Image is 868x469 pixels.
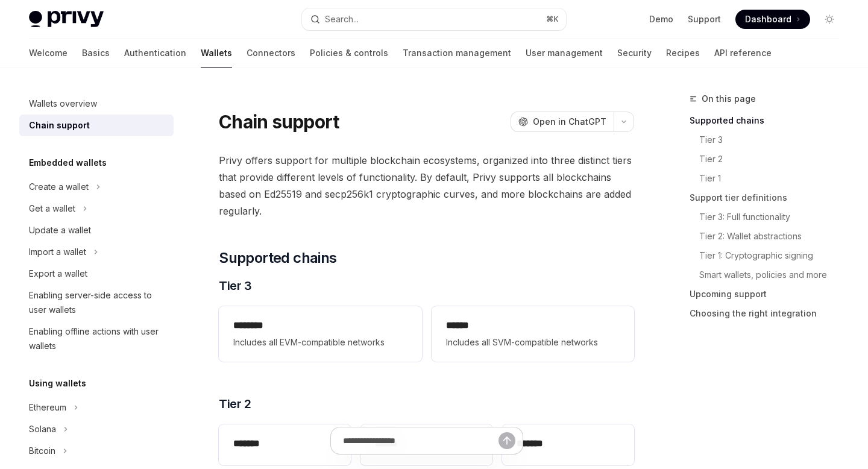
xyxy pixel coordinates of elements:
a: Tier 1: Cryptographic signing [699,246,849,265]
span: Privy offers support for multiple blockchain ecosystems, organized into three distinct tiers that... [219,152,634,219]
a: Export a wallet [19,263,174,285]
button: Toggle dark mode [820,10,839,29]
a: Smart wallets, policies and more [699,265,849,285]
a: Support tier definitions [690,188,849,207]
a: Security [617,39,652,68]
a: Supported chains [690,111,849,130]
span: Includes all SVM-compatible networks [446,335,620,350]
a: **** *Includes all SVM-compatible networks [432,306,634,362]
div: Solana [29,422,56,436]
a: Support [688,13,721,25]
h5: Using wallets [29,376,86,391]
a: Welcome [29,39,68,68]
button: Search...⌘K [302,8,565,30]
a: Transaction management [403,39,511,68]
a: Chain support [19,115,174,136]
a: Enabling server-side access to user wallets [19,285,174,321]
a: Basics [82,39,110,68]
div: Enabling offline actions with user wallets [29,324,166,353]
button: Send message [498,432,515,449]
h1: Chain support [219,111,339,133]
a: Recipes [666,39,700,68]
div: Chain support [29,118,90,133]
div: Import a wallet [29,245,86,259]
a: Update a wallet [19,219,174,241]
a: Upcoming support [690,285,849,304]
span: Open in ChatGPT [533,116,606,128]
div: Create a wallet [29,180,89,194]
a: **** ***Includes all EVM-compatible networks [219,306,421,362]
div: Update a wallet [29,223,91,238]
span: ⌘ K [546,14,559,24]
a: Dashboard [735,10,810,29]
a: API reference [714,39,772,68]
span: Includes all EVM-compatible networks [233,335,407,350]
span: Tier 3 [219,277,251,294]
a: Enabling offline actions with user wallets [19,321,174,357]
div: Export a wallet [29,266,87,281]
a: Wallets [201,39,232,68]
a: Demo [649,13,673,25]
a: Tier 2: Wallet abstractions [699,227,849,246]
h5: Embedded wallets [29,156,107,170]
a: Tier 2 [699,150,849,169]
div: Enabling server-side access to user wallets [29,288,166,317]
div: Get a wallet [29,201,75,216]
a: Tier 1 [699,169,849,188]
div: Ethereum [29,400,66,415]
span: Supported chains [219,248,336,268]
span: Tier 2 [219,395,251,412]
a: User management [526,39,603,68]
a: Connectors [247,39,295,68]
div: Bitcoin [29,444,55,458]
span: Dashboard [745,13,791,25]
div: Wallets overview [29,96,97,111]
a: Choosing the right integration [690,304,849,323]
a: Tier 3 [699,130,849,150]
a: Tier 3: Full functionality [699,207,849,227]
a: Policies & controls [310,39,388,68]
a: Authentication [124,39,186,68]
a: Wallets overview [19,93,174,115]
img: light logo [29,11,104,28]
button: Open in ChatGPT [511,112,614,132]
div: Search... [325,12,359,27]
span: On this page [702,92,756,106]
